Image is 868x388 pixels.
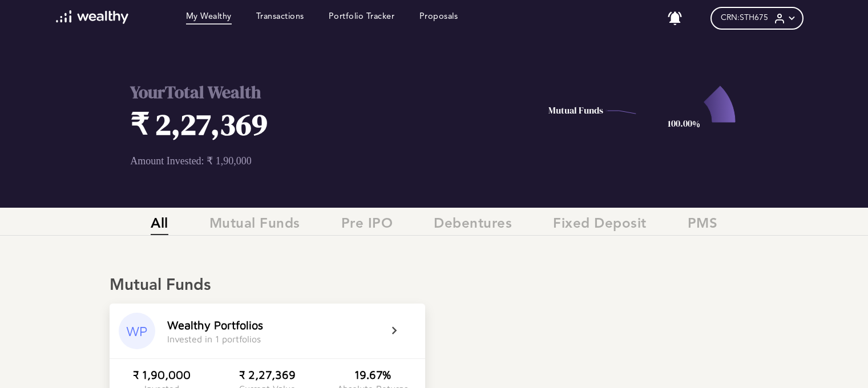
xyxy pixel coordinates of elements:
a: Proposals [419,12,458,25]
h2: Your Total Wealth [130,80,499,104]
span: All [151,216,168,235]
div: ₹ 1,90,000 [133,368,191,381]
div: ₹ 2,27,369 [239,368,296,381]
text: Mutual Funds [548,104,603,116]
a: My Wealthy [186,12,232,25]
a: Transactions [256,12,304,25]
span: Fixed Deposit [553,216,647,235]
text: 100.00% [667,117,700,130]
div: 19.67% [354,368,391,381]
div: Invested in 1 portfolios [167,334,261,344]
span: PMS [688,216,718,235]
span: CRN: STH675 [721,13,768,23]
h1: ₹ 2,27,369 [130,104,499,144]
div: WP [119,313,155,349]
span: Debentures [434,216,512,235]
div: Mutual Funds [110,276,758,296]
span: Pre IPO [341,216,393,235]
p: Amount Invested: ₹ 1,90,000 [130,155,499,167]
span: Mutual Funds [209,216,300,235]
a: Portfolio Tracker [329,12,395,25]
div: Wealthy Portfolios [167,318,263,332]
img: wl-logo-white.svg [56,10,128,24]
